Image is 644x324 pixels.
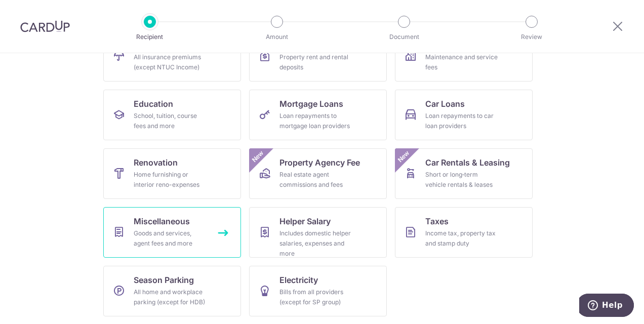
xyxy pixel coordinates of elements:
span: Mortgage Loans [279,98,343,110]
p: Review [494,32,569,42]
a: RenovationHome furnishing or interior reno-expenses [103,148,241,199]
a: Maintenance and service fees [395,31,533,82]
span: New [395,148,412,165]
p: Recipient [112,32,187,42]
div: Income tax, property tax and stamp duty [425,228,498,249]
span: Renovation [134,156,178,169]
span: Miscellaneous [134,215,190,227]
span: Electricity [279,274,318,286]
a: All insurance premiums (except NTUC Income) [103,31,241,82]
div: Bills from all providers (except for SP group) [279,287,352,307]
a: Helper SalaryIncludes domestic helper salaries, expenses and more [249,207,387,258]
div: Loan repayments to mortgage loan providers [279,111,352,131]
img: CardUp [20,20,70,32]
span: Helper Salary [279,215,331,227]
div: Home furnishing or interior reno-expenses [134,170,207,190]
p: Amount [239,32,314,42]
div: Short or long‑term vehicle rentals & leases [425,170,498,190]
a: Property rent and rental deposits [249,31,387,82]
a: Car LoansLoan repayments to car loan providers [395,90,533,140]
div: Property rent and rental deposits [279,52,352,72]
a: EducationSchool, tuition, course fees and more [103,90,241,140]
span: Help [23,7,44,16]
div: All home and workplace parking (except for HDB) [134,287,207,307]
span: New [250,148,266,165]
a: Season ParkingAll home and workplace parking (except for HDB) [103,266,241,316]
div: All insurance premiums (except NTUC Income) [134,52,207,72]
span: Taxes [425,215,449,227]
span: Season Parking [134,274,194,286]
div: Includes domestic helper salaries, expenses and more [279,228,352,259]
iframe: Opens a widget where you can find more information [579,294,634,319]
span: Education [134,98,173,110]
span: Car Rentals & Leasing [425,156,510,169]
span: Property Agency Fee [279,156,360,169]
a: MiscellaneousGoods and services, agent fees and more [103,207,241,258]
span: Car Loans [425,98,465,110]
div: Loan repayments to car loan providers [425,111,498,131]
a: ElectricityBills from all providers (except for SP group) [249,266,387,316]
a: Property Agency FeeReal estate agent commissions and feesNew [249,148,387,199]
p: Document [367,32,441,42]
div: Maintenance and service fees [425,52,498,72]
a: Mortgage LoansLoan repayments to mortgage loan providers [249,90,387,140]
div: Goods and services, agent fees and more [134,228,207,249]
a: TaxesIncome tax, property tax and stamp duty [395,207,533,258]
div: School, tuition, course fees and more [134,111,207,131]
div: Real estate agent commissions and fees [279,170,352,190]
a: Car Rentals & LeasingShort or long‑term vehicle rentals & leasesNew [395,148,533,199]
